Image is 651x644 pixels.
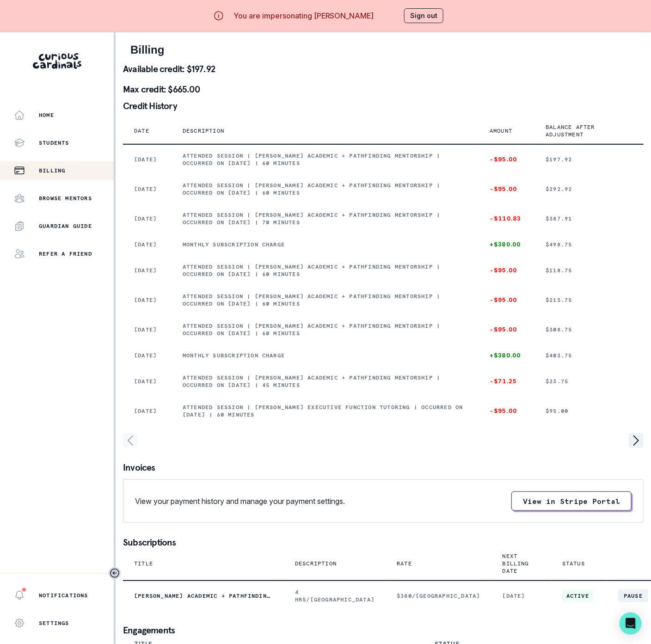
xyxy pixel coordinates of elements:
p: Attended session | [PERSON_NAME] Academic + Pathfinding Mentorship | Occurred on [DATE] | 60 minutes [183,152,467,167]
svg: page left [123,433,138,448]
p: $498.75 [546,241,633,248]
p: $197.92 [546,156,633,163]
p: Students [39,139,69,147]
p: $95.00 [546,407,633,415]
p: [DATE] [134,352,160,359]
button: Pause [618,589,648,602]
p: Settings [39,619,69,627]
button: Sign out [404,8,443,23]
p: Amount [490,127,512,135]
p: Attended session | [PERSON_NAME] Academic + Pathfinding Mentorship | Occurred on [DATE] | 70 minutes [183,211,467,226]
p: Invoices [123,463,644,472]
p: -$71.25 [490,378,523,385]
p: $308.75 [546,326,633,333]
button: Toggle sidebar [109,567,121,579]
p: [DATE] [134,215,160,222]
button: View in Stripe Portal [511,491,632,511]
p: Date [134,127,149,135]
p: [PERSON_NAME] Academic + Pathfinding Mentorship [134,592,273,600]
p: $118.75 [546,267,633,274]
p: -$95.00 [490,326,523,333]
p: Guardian Guide [39,222,92,230]
p: [DATE] [503,592,540,600]
p: +$380.00 [490,241,523,248]
p: 4 HRS/[GEOGRAPHIC_DATA] [295,589,375,603]
p: -$95.00 [490,296,523,304]
p: Monthly subscription charge [183,352,467,359]
p: [DATE] [134,296,160,304]
p: Billing [39,167,65,174]
p: $23.75 [546,378,633,385]
p: +$380.00 [490,352,523,359]
p: [DATE] [134,241,160,248]
p: Balance after adjustment [546,123,621,138]
p: View your payment history and manage your payment settings. [135,496,345,507]
p: [DATE] [134,326,160,333]
span: ACTIVE [562,589,593,602]
p: $387.91 [546,215,633,222]
p: -$95.00 [490,407,523,415]
p: -$95.00 [490,156,523,163]
p: [DATE] [134,407,160,415]
p: Engagements [123,626,644,635]
p: Description [183,127,224,135]
h2: Billing [130,43,636,57]
p: $403.75 [546,352,633,359]
p: Browse Mentors [39,195,92,202]
div: Open Intercom Messenger [620,613,642,635]
p: [DATE] [134,156,160,163]
p: Status [562,560,585,567]
p: Max credit: $665.00 [123,85,644,94]
p: Attended session | [PERSON_NAME] Academic + Pathfinding Mentorship | Occurred on [DATE] | 60 minutes [183,263,467,278]
p: Credit History [123,101,644,110]
p: Available credit: $197.92 [123,64,644,74]
p: Home [39,111,54,119]
p: [DATE] [134,378,160,385]
p: -$95.00 [490,267,523,274]
p: [DATE] [134,185,160,193]
p: Attended session | [PERSON_NAME] Executive Function tutoring | Occurred on [DATE] | 60 minutes [183,404,467,418]
p: Attended session | [PERSON_NAME] Academic + Pathfinding Mentorship | Occurred on [DATE] | 60 minutes [183,293,467,307]
p: Notifications [39,592,88,599]
p: Monthly subscription charge [183,241,467,248]
p: Rate [397,560,412,567]
img: Curious Cardinals Logo [33,53,81,69]
p: Attended session | [PERSON_NAME] Academic + Pathfinding Mentorship | Occurred on [DATE] | 60 minutes [183,322,467,337]
p: Description [295,560,337,567]
p: $292.92 [546,185,633,193]
p: You are impersonating [PERSON_NAME] [233,10,374,21]
p: Subscriptions [123,538,644,547]
p: [DATE] [134,267,160,274]
p: Attended session | [PERSON_NAME] Academic + Pathfinding Mentorship | Occurred on [DATE] | 45 minutes [183,374,467,389]
p: Next Billing Date [503,552,529,575]
p: Refer a friend [39,250,92,258]
p: Attended session | [PERSON_NAME] Academic + Pathfinding Mentorship | Occurred on [DATE] | 60 minutes [183,182,467,196]
svg: page right [629,433,644,448]
p: -$110.83 [490,215,523,222]
p: -$95.00 [490,185,523,193]
p: Title [134,560,153,567]
p: $213.75 [546,296,633,304]
p: $380/[GEOGRAPHIC_DATA] [397,592,480,600]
